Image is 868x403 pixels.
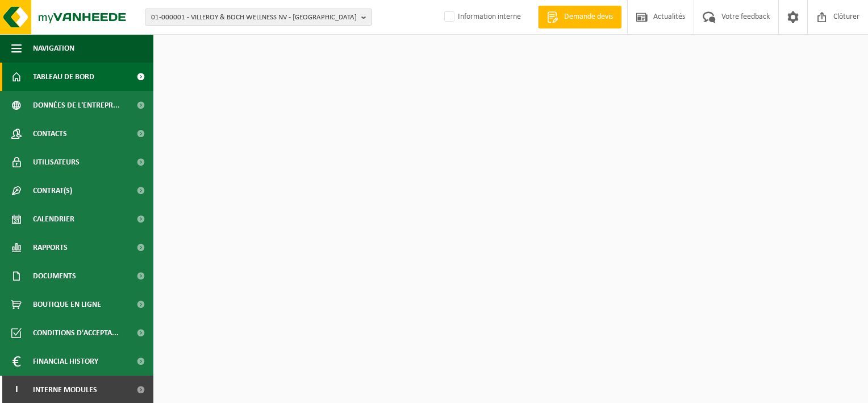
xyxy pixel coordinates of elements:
[33,347,98,376] span: Financial History
[151,9,357,26] span: 01-000001 - VILLEROY & BOCH WELLNESS NV - [GEOGRAPHIC_DATA]
[538,6,621,28] a: Demande devis
[145,9,372,26] button: 01-000001 - VILLEROY & BOCH WELLNESS NV - [GEOGRAPHIC_DATA]
[33,290,101,319] span: Boutique en ligne
[33,176,72,205] span: Contrat(s)
[33,120,67,148] span: Contacts
[442,9,521,26] label: Information interne
[33,91,120,120] span: Données de l'entrepr...
[33,148,80,176] span: Utilisateurs
[33,63,94,91] span: Tableau de bord
[561,11,616,23] span: Demande devis
[33,205,74,233] span: Calendrier
[33,34,74,63] span: Navigation
[33,262,76,290] span: Documents
[33,233,68,262] span: Rapports
[33,319,119,347] span: Conditions d'accepta...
